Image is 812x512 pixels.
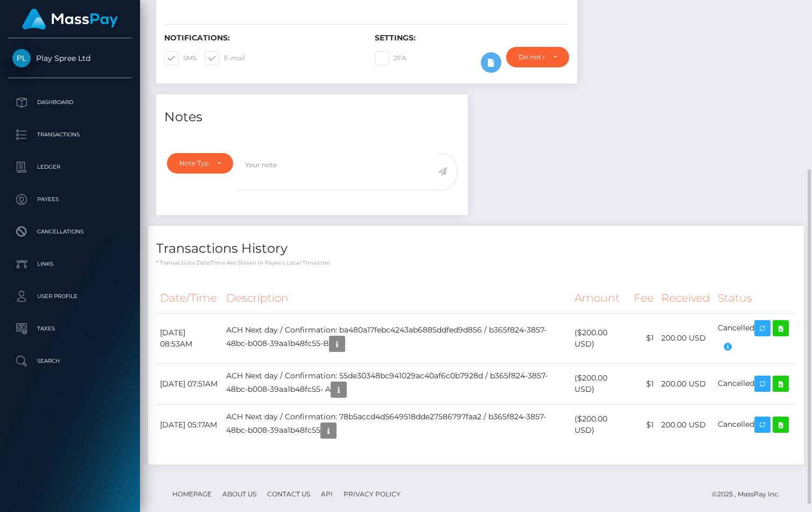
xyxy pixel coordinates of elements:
a: Cancellations [8,218,132,245]
label: 2FA [375,51,407,65]
a: API [317,486,337,502]
h6: Settings: [375,33,569,43]
td: Cancelled [714,363,796,404]
div: Do not require [519,53,544,61]
p: Dashboard [12,94,128,110]
h4: Transactions History [156,239,796,258]
p: Transactions [12,127,128,143]
th: Fee [630,283,657,313]
div: Note Type [179,159,208,168]
td: 200.00 USD [657,404,714,445]
td: ($200.00 USD) [571,363,630,404]
td: [DATE] 07:51AM [156,363,222,404]
td: ACH Next day / Confirmation: 78b5accd4d5649518dde27586797faa2 / b365f824-3857-48bc-b008-39aa1b48fc55 [222,404,571,445]
td: Cancelled [714,313,796,363]
td: Cancelled [714,404,796,445]
a: Ledger [8,154,132,181]
button: Note Type [167,153,233,174]
p: Taxes [12,321,128,337]
td: ($200.00 USD) [571,404,630,445]
a: Payees [8,186,132,213]
th: Received [657,283,714,313]
a: Homepage [168,486,216,502]
label: SMS [164,51,197,65]
td: ACH Next day / Confirmation: 55de30348bc941029ac40af6c0b7928d / b365f824-3857-48bc-b008-39aa1b48f... [222,363,571,404]
td: [DATE] 05:17AM [156,404,222,445]
button: Do not require [506,47,569,67]
a: Privacy Policy [339,486,405,502]
a: Contact Us [263,486,314,502]
th: Date/Time [156,283,222,313]
a: Taxes [8,315,132,342]
img: Play Spree Ltd [12,49,31,67]
td: $1 [630,363,657,404]
a: Dashboard [8,89,132,116]
p: Links [12,256,128,272]
td: 200.00 USD [657,363,714,404]
p: Payees [12,191,128,207]
p: Search [12,353,128,369]
td: ACH Next day / Confirmation: ba480a17febc4243ab6885ddfed9d856 / b365f824-3857-48bc-b008-39aa1b48f... [222,313,571,363]
td: ($200.00 USD) [571,313,630,363]
p: Cancellations [12,224,128,240]
a: About Us [218,486,261,502]
div: © 2025 , MassPay Inc. [712,488,788,500]
img: MassPay Logo [22,9,118,30]
label: E-mail [205,51,245,65]
p: User Profile [12,288,128,305]
td: [DATE] 08:53AM [156,313,222,363]
span: Play Spree Ltd [8,53,132,63]
th: Status [714,283,796,313]
a: Transactions [8,121,132,148]
a: Links [8,251,132,278]
td: 200.00 USD [657,313,714,363]
p: Ledger [12,159,128,175]
h4: Notes [164,108,460,127]
h6: Notifications: [164,33,359,43]
th: Description [222,283,571,313]
a: User Profile [8,283,132,310]
td: $1 [630,313,657,363]
p: * Transactions date/time are shown in payee's local timezone [156,259,796,267]
th: Amount [571,283,630,313]
td: $1 [630,404,657,445]
a: Search [8,348,132,375]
